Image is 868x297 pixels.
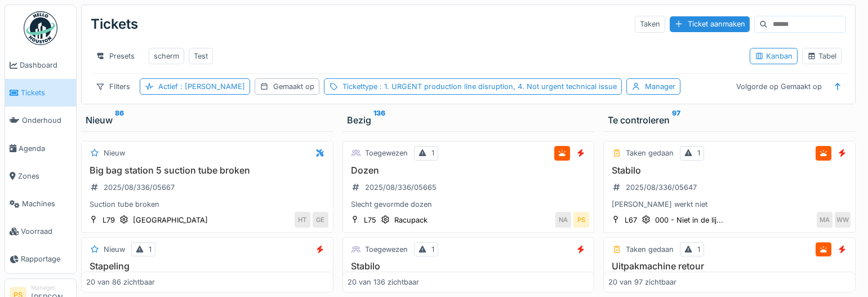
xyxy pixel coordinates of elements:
div: GE [313,212,328,228]
span: Dashboard [20,60,72,70]
span: Agenda [19,143,72,154]
sup: 97 [672,113,680,127]
span: : [PERSON_NAME] [178,82,245,91]
div: 1 [697,244,700,255]
div: Racupack [394,215,428,225]
div: Filters [91,78,135,95]
span: Voorraad [21,226,72,237]
div: Volgorde op Gemaakt op [731,78,827,95]
div: HT [295,212,310,228]
div: scherm [154,51,179,61]
a: Dashboard [5,51,76,79]
div: Toegewezen [365,244,408,255]
a: Onderhoud [5,107,76,134]
div: Toegewezen [365,148,408,158]
div: 20 van 97 zichtbaar [608,277,676,287]
div: Test [194,51,208,61]
div: Tabel [807,51,836,61]
div: Kanban [755,51,793,61]
div: Ticket aanmaken [670,16,750,32]
div: [GEOGRAPHIC_DATA] [133,215,208,225]
h3: Stapeling [86,261,328,272]
div: L79 [103,215,115,225]
div: PS [573,212,589,228]
h3: Dozen [348,165,590,176]
sup: 86 [115,113,124,127]
img: Badge_color-CXgf-gQk.svg [24,11,57,45]
div: Suction tube broken [86,199,328,210]
a: Agenda [5,135,76,162]
span: Rapportage [21,254,72,264]
div: 20 van 86 zichtbaar [86,277,155,287]
div: 2025/08/336/05647 [626,182,697,193]
span: : 1. URGENT production line disruption, 4. Not urgent technical issue [377,82,617,91]
div: [PERSON_NAME] werkt niet [608,199,851,210]
span: Tickets [21,87,72,98]
div: Tickets [91,10,138,39]
div: Nieuw [86,113,329,127]
a: Rapportage [5,245,76,273]
div: Taken gedaan [626,244,674,255]
div: 1 [149,244,152,255]
div: Tickettype [342,81,617,92]
span: Zones [18,171,72,181]
a: Tickets [5,79,76,107]
div: Bezig [347,113,590,127]
div: Presets [91,48,140,64]
div: MA [817,212,833,228]
span: Onderhoud [22,115,72,126]
div: Taken [635,16,665,32]
h3: Uitpakmachine retour [608,261,851,272]
div: Slecht gevormde dozen [348,199,590,210]
div: L75 [364,215,376,225]
a: Zones [5,162,76,190]
div: Manager [31,283,72,292]
div: 1 [697,148,700,158]
div: Gemaakt op [273,81,314,92]
div: Manager [645,81,675,92]
div: 000 - Niet in de lij... [655,215,723,225]
div: Actief [158,81,245,92]
div: L67 [625,215,637,225]
div: Nieuw [104,244,125,255]
div: WW [835,212,851,228]
div: Nieuw [104,148,125,158]
h3: Stabilo [608,165,851,176]
div: 2025/08/336/05665 [365,182,437,193]
a: Machines [5,190,76,218]
div: 1 [431,148,434,158]
div: 1 [431,244,434,255]
div: Te controleren [608,113,851,127]
h3: Stabilo [348,261,590,272]
span: Machines [22,198,72,209]
h3: Big bag station 5 suction tube broken [86,165,328,176]
div: 20 van 136 zichtbaar [348,277,419,287]
div: Taken gedaan [626,148,674,158]
a: Voorraad [5,218,76,245]
div: NA [555,212,571,228]
sup: 136 [373,113,385,127]
div: 2025/08/336/05667 [104,182,175,193]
